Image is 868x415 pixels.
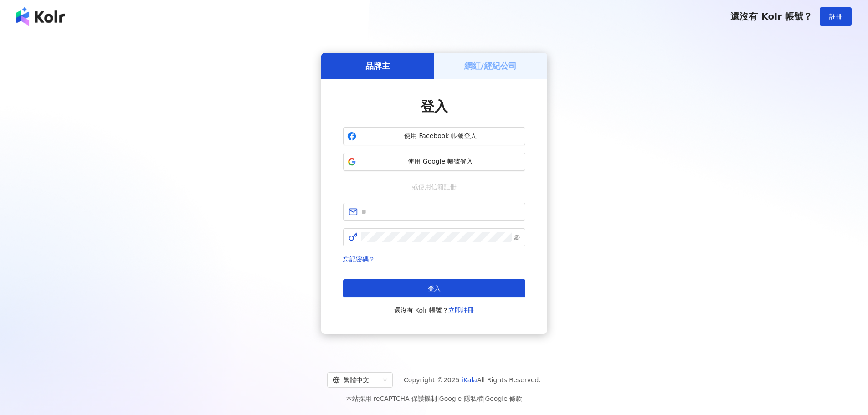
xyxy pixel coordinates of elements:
[421,98,448,114] span: 登入
[343,256,375,263] a: 忘記密碼？
[16,7,65,26] img: logo
[406,182,463,192] span: 或使用信箱註冊
[428,285,441,292] span: 登入
[343,127,525,145] button: 使用 Facebook 帳號登入
[333,373,379,387] div: 繁體中文
[365,60,390,72] h5: 品牌主
[829,13,842,20] span: 註冊
[343,153,525,171] button: 使用 Google 帳號登入
[439,395,483,402] a: Google 隱私權
[448,307,474,314] a: 立即註冊
[346,393,522,404] span: 本站採用 reCAPTCHA 保護機制
[360,132,521,141] span: 使用 Facebook 帳號登入
[360,157,521,166] span: 使用 Google 帳號登入
[483,395,485,402] span: |
[730,11,812,22] span: 還沒有 Kolr 帳號？
[437,395,439,402] span: |
[462,376,477,384] a: iKala
[343,279,525,297] button: 登入
[820,7,852,26] button: 註冊
[464,60,517,72] h5: 網紅/經紀公司
[394,305,474,316] span: 還沒有 Kolr 帳號？
[485,395,522,402] a: Google 條款
[404,374,541,385] span: Copyright © 2025 All Rights Reserved.
[514,234,520,241] span: eye-invisible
